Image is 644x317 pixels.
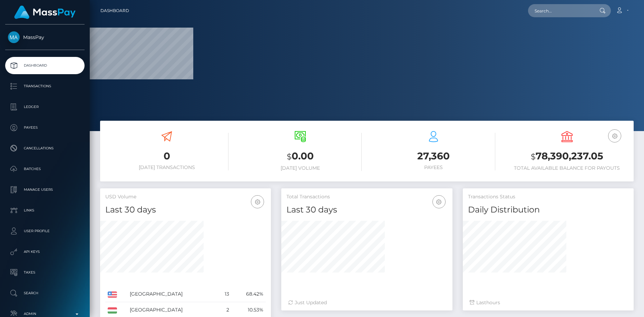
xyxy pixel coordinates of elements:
a: Transactions [5,78,85,95]
small: $ [287,152,292,161]
a: Search [5,285,85,302]
img: MassPay Logo [14,6,76,19]
h4: Daily Distribution [468,204,628,216]
input: Search... [528,4,593,17]
h3: 78,390,237.05 [506,149,629,164]
td: [GEOGRAPHIC_DATA] [127,286,217,302]
p: Search [8,288,82,298]
a: Manage Users [5,181,85,198]
small: $ [531,152,536,161]
a: Payees [5,119,85,136]
h6: [DATE] Volume [239,165,362,171]
p: API Keys [8,247,82,257]
p: Taxes [8,267,82,278]
a: Links [5,202,85,219]
h3: 0 [105,149,228,163]
span: MassPay [5,34,85,40]
a: API Keys [5,243,85,260]
p: Dashboard [8,60,82,71]
p: Batches [8,164,82,174]
td: 68.42% [232,286,266,302]
td: 13 [217,286,232,302]
h6: Total Available Balance for Payouts [506,165,629,171]
a: Taxes [5,264,85,281]
p: User Profile [8,226,82,236]
a: Batches [5,160,85,178]
a: Dashboard [5,57,85,74]
p: Transactions [8,81,82,91]
a: Dashboard [100,3,129,18]
p: Links [8,205,82,216]
h5: Total Transactions [286,194,447,200]
img: MassPay [8,31,20,43]
div: Just Updated [288,299,445,306]
h3: 27,360 [372,149,495,163]
p: Manage Users [8,185,82,195]
h6: [DATE] Transactions [105,165,228,170]
a: User Profile [5,222,85,240]
h6: Payees [372,165,495,170]
p: Ledger [8,102,82,112]
h5: Transactions Status [468,194,628,200]
a: Ledger [5,98,85,116]
h4: Last 30 days [105,204,266,216]
h5: USD Volume [105,194,266,200]
h4: Last 30 days [286,204,447,216]
p: Cancellations [8,143,82,153]
img: US.png [108,291,117,298]
h3: 0.00 [239,149,362,164]
p: Payees [8,122,82,133]
img: HU.png [108,307,117,314]
a: Cancellations [5,140,85,157]
div: Last hours [470,299,627,306]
